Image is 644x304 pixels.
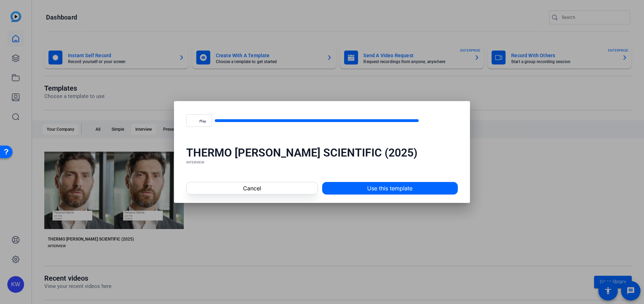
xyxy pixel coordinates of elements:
[186,160,458,165] div: INTERVIEW
[199,119,206,123] span: Play
[422,112,438,129] button: Mute
[186,114,212,127] button: Play
[367,184,412,192] span: Use this template
[441,112,458,129] button: Fullscreen
[186,146,458,160] div: THERMO [PERSON_NAME] SCIENTIFIC (2025)
[322,182,458,195] button: Use this template
[186,182,318,195] button: Cancel
[243,184,261,192] span: Cancel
